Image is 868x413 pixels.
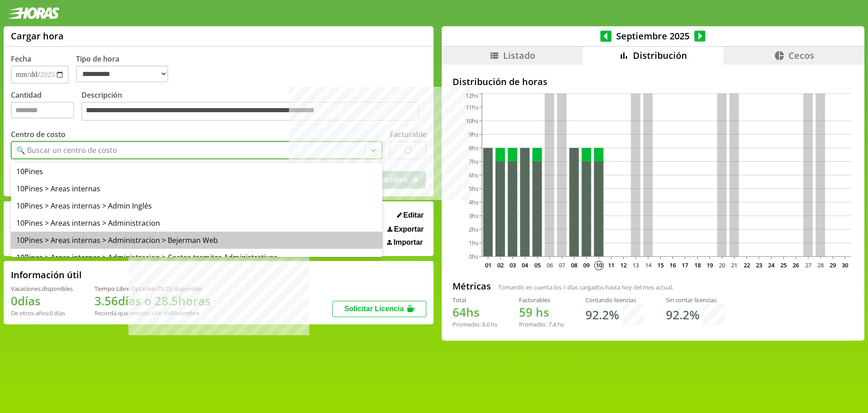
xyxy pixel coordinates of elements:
[469,144,478,152] tspan: 8hs
[81,102,419,121] textarea: Descripción
[469,225,478,233] tspan: 2hs
[76,66,168,82] select: Tipo de hora
[482,320,490,328] span: 8.0
[11,249,382,266] div: 10Pines > Areas internas > Administracion > Costos tramites Administrativos
[469,198,478,206] tspan: 4hs
[469,212,478,220] tspan: 3hs
[498,283,673,291] span: Tomando en cuenta los días cargados hasta hoy del mes actual.
[11,129,66,139] label: Centro de costo
[694,261,700,269] text: 18
[453,296,497,304] div: Total
[11,269,82,281] h2: Información útil
[780,261,787,269] text: 25
[469,185,478,193] tspan: 5hs
[344,305,404,313] span: Solicitar Licencia
[94,309,211,317] div: Recordá que vencen a fin de
[11,309,73,317] div: De otros años: 0 días
[485,261,491,269] text: 01
[11,163,382,180] div: 10Pines
[707,261,713,269] text: 19
[666,307,699,323] h1: 92.2 %
[469,239,478,247] tspan: 1hs
[585,307,619,323] h1: 92.2 %
[469,130,478,138] tspan: 9hs
[394,225,424,233] span: Exportar
[563,283,566,291] span: 8
[332,301,426,317] button: Solicitar Licencia
[719,261,725,269] text: 20
[608,261,614,269] text: 11
[632,261,639,269] text: 13
[682,261,688,269] text: 17
[81,90,426,123] label: Descripción
[11,285,73,293] div: Vacaciones disponibles
[793,261,799,269] text: 26
[788,49,814,62] span: Cecos
[170,309,199,317] b: Diciembre
[633,49,687,62] span: Distribución
[453,320,497,328] div: Promedio: hs
[670,261,676,269] text: 16
[11,293,73,309] h1: 0 días
[94,293,211,309] h1: 3.56 días o 28.5 horas
[519,304,564,320] h1: hs
[393,238,423,247] span: Importar
[731,261,737,269] text: 21
[666,296,725,304] div: Sin contar licencias
[11,197,382,214] div: 10Pines > Areas internas > Admin Inglés
[11,214,382,232] div: 10Pines > Areas internas > Administracion
[596,261,602,269] text: 10
[657,261,664,269] text: 15
[559,261,565,269] text: 07
[585,296,644,304] div: Contando licencias
[571,261,577,269] text: 08
[817,261,824,269] text: 28
[7,7,60,19] img: logotipo
[453,280,491,292] h2: Métricas
[503,49,535,62] span: Listado
[469,171,478,179] tspan: 6hs
[805,261,811,269] text: 27
[519,296,564,304] div: Facturables
[620,261,627,269] text: 12
[453,304,466,320] span: 64
[394,211,427,220] button: Editar
[519,304,533,320] span: 59
[548,320,556,328] span: 7.4
[830,261,836,269] text: 29
[743,261,750,269] text: 22
[534,261,540,269] text: 05
[842,261,848,269] text: 30
[11,232,382,249] div: 10Pines > Areas internas > Administracion > Bejerman Web
[11,180,382,197] div: 10Pines > Areas internas
[466,91,478,100] tspan: 12hs
[469,252,478,261] tspan: 0hs
[522,261,528,269] text: 04
[16,145,117,155] div: 🔍 Buscar un centro de costo
[547,261,553,269] text: 06
[403,211,424,219] span: Editar
[11,30,64,42] h1: Cargar hora
[76,54,175,84] label: Tipo de hora
[385,225,426,234] button: Exportar
[583,261,590,269] text: 09
[453,304,497,320] h1: hs
[466,103,478,111] tspan: 11hs
[509,261,516,269] text: 03
[497,261,504,269] text: 02
[469,157,478,166] tspan: 7hs
[11,90,81,123] label: Cantidad
[11,54,31,64] label: Fecha
[390,129,426,139] label: Facturable
[453,76,854,88] h2: Distribución de horas
[612,30,694,42] span: Septiembre 2025
[768,261,775,269] text: 24
[94,285,211,293] div: Tiempo Libre Optativo (TiLO) disponible
[645,261,652,269] text: 14
[519,320,564,328] div: Promedio: hs
[466,117,478,125] tspan: 10hs
[756,261,762,269] text: 23
[11,102,74,119] input: Cantidad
